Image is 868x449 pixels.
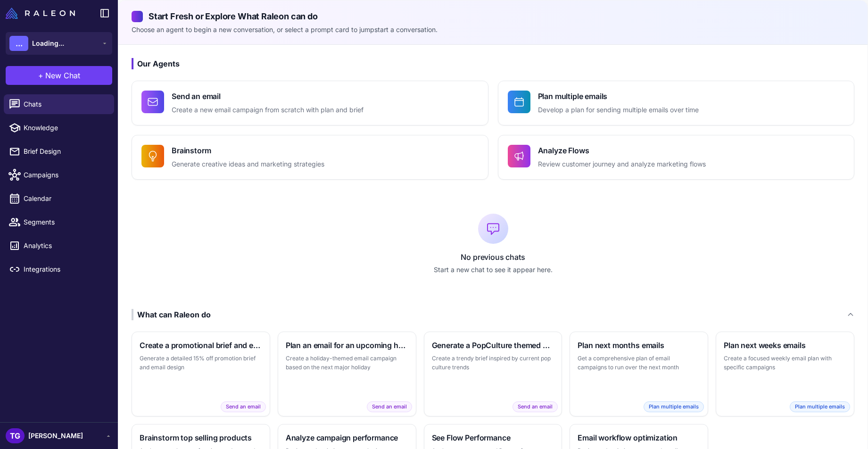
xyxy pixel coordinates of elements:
[498,135,855,180] button: Analyze FlowsReview customer journey and analyze marketing flows
[24,193,107,204] span: Calendar
[24,123,107,133] span: Knowledge
[140,432,262,443] h3: Brainstorm top selling products
[4,236,114,256] a: Analytics
[4,165,114,185] a: Campaigns
[4,141,114,161] a: Brief Design
[6,32,112,55] button: ...Loading...
[24,217,107,227] span: Segments
[724,354,846,372] p: Create a focused weekly email plan with specific campaigns
[132,81,488,125] button: Send an emailCreate a new email campaign from scratch with plan and brief
[132,265,854,275] p: Start a new chat to see it appear here.
[724,340,846,351] h3: Plan next weeks emails
[132,135,488,180] button: BrainstormGenerate creative ideas and marketing strategies
[24,264,107,274] span: Integrations
[432,340,554,351] h3: Generate a PopCulture themed brief
[367,401,412,412] span: Send an email
[4,94,114,114] a: Chats
[513,401,558,412] span: Send an email
[538,105,699,116] p: Develop a plan for sending multiple emails over time
[538,91,699,102] h4: Plan multiple emails
[570,332,708,416] button: Plan next months emailsGet a comprehensive plan of email campaigns to run over the next monthPlan...
[221,401,266,412] span: Send an email
[132,332,270,416] button: Create a promotional brief and emailGenerate a detailed 15% off promotion brief and email designS...
[278,332,416,416] button: Plan an email for an upcoming holidayCreate a holiday-themed email campaign based on the next maj...
[538,145,706,156] h4: Analyze Flows
[132,58,854,69] h3: Our Agents
[132,25,854,35] p: Choose an agent to begin a new conversation, or select a prompt card to jumpstart a conversation.
[578,340,700,351] h3: Plan next months emails
[45,70,80,81] span: New Chat
[140,340,262,351] h3: Create a promotional brief and email
[6,8,79,19] a: Raleon Logo
[172,105,364,116] p: Create a new email campaign from scratch with plan and brief
[578,432,700,443] h3: Email workflow optimization
[32,38,64,49] span: Loading...
[286,432,408,443] h3: Analyze campaign performance
[38,70,43,81] span: +
[4,118,114,138] a: Knowledge
[578,354,700,372] p: Get a comprehensive plan of email campaigns to run over the next month
[172,145,324,156] h4: Brainstorm
[286,340,408,351] h3: Plan an email for an upcoming holiday
[24,146,107,157] span: Brief Design
[4,259,114,279] a: Integrations
[9,36,28,51] div: ...
[432,432,554,443] h3: See Flow Performance
[6,8,75,19] img: Raleon Logo
[24,241,107,251] span: Analytics
[172,159,324,170] p: Generate creative ideas and marketing strategies
[538,159,706,170] p: Review customer journey and analyze marketing flows
[286,354,408,372] p: Create a holiday-themed email campaign based on the next major holiday
[24,170,107,180] span: Campaigns
[172,91,364,102] h4: Send an email
[140,354,262,372] p: Generate a detailed 15% off promotion brief and email design
[132,309,211,320] div: What can Raleon do
[6,66,112,85] button: +New Chat
[432,354,554,372] p: Create a trendy brief inspired by current pop culture trends
[790,401,850,412] span: Plan multiple emails
[644,401,704,412] span: Plan multiple emails
[6,428,25,443] div: TG
[28,431,83,441] span: [PERSON_NAME]
[132,10,854,23] h2: Start Fresh or Explore What Raleon can do
[4,189,114,208] a: Calendar
[424,332,562,416] button: Generate a PopCulture themed briefCreate a trendy brief inspired by current pop culture trendsSen...
[498,81,855,125] button: Plan multiple emailsDevelop a plan for sending multiple emails over time
[716,332,854,416] button: Plan next weeks emailsCreate a focused weekly email plan with specific campaignsPlan multiple emails
[132,251,854,263] p: No previous chats
[4,212,114,232] a: Segments
[24,99,107,109] span: Chats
